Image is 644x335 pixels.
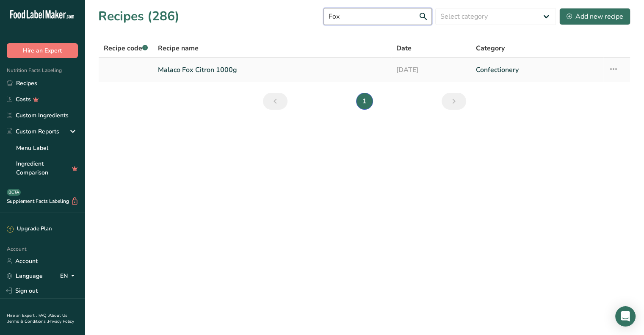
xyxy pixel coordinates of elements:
[442,93,466,110] a: Next page
[7,225,52,233] div: Upgrade Plan
[39,313,49,318] a: FAQ .
[158,61,386,79] a: Malaco Fox Citron 1000g
[7,43,78,58] button: Hire an Expert
[158,43,199,53] span: Recipe name
[7,318,48,324] a: Terms & Conditions .
[567,11,623,22] div: Add new recipe
[48,318,74,324] a: Privacy Policy
[60,271,78,281] div: EN
[263,93,287,110] a: Previous page
[615,306,636,327] div: Open Intercom Messenger
[104,44,148,53] span: Recipe code
[323,8,432,25] input: Search for recipe
[7,127,59,136] div: Custom Reports
[396,61,466,79] a: [DATE]
[476,61,598,79] a: Confectionery
[7,313,67,324] a: About Us .
[98,7,180,26] h1: Recipes (286)
[476,43,505,53] span: Category
[7,313,37,318] a: Hire an Expert .
[559,8,630,25] button: Add new recipe
[396,43,412,53] span: Date
[7,269,43,283] a: Language
[7,189,21,196] div: BETA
